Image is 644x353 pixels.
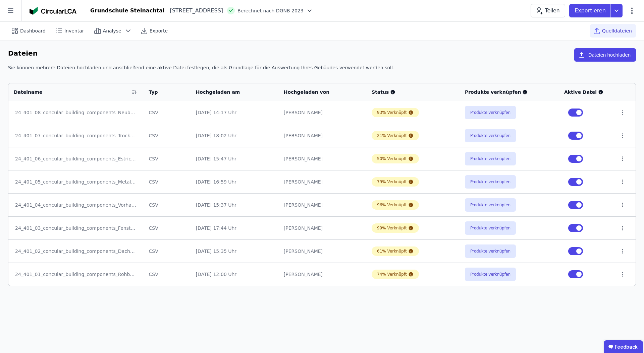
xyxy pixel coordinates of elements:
div: 24_401_08_concular_building_components_Neubau_Putz_Maler (1).xlsx [15,109,137,116]
div: CSV [149,225,185,231]
p: Exportieren [575,7,607,15]
button: Teilen [531,4,565,17]
div: Produkte verknüpfen [465,89,553,95]
div: [DATE] 18:02 Uhr [196,132,273,139]
div: Dateiname [14,89,129,95]
span: Analyse [103,27,121,34]
div: 24_401_01_concular_building_components_Rohbau.xlsx [15,271,137,278]
img: Concular [30,7,76,15]
div: [PERSON_NAME] [284,155,361,162]
div: 74% Verknüpft [377,272,407,277]
div: [DATE] 14:17 Uhr [196,109,273,116]
button: Produkte verknüpfen [465,244,516,258]
div: [PERSON_NAME] [284,179,361,185]
div: CSV [149,132,185,139]
h6: Dateien [8,48,38,59]
div: CSV [149,155,185,162]
button: Produkte verknüpfen [465,152,516,165]
div: CSV [149,271,185,278]
div: Grundschule Steinachtal [90,7,164,15]
div: 24_401_03_concular_building_components_Fenster_Alu-Türen (1).xlsx [15,225,137,231]
div: [PERSON_NAME] [284,271,361,278]
div: [DATE] 15:47 Uhr [196,155,273,162]
div: [PERSON_NAME] [284,109,361,116]
div: 24_401_07_concular_building_components_Trockenbau.xlsx [15,132,137,139]
button: Produkte verknüpfen [465,129,516,142]
div: 50% Verknüpft [377,156,407,161]
div: [DATE] 15:37 Uhr [196,202,273,208]
div: Sie können mehrere Dateien hochladen und anschließend eine aktive Datei festlegen, die als Grundl... [8,64,636,76]
div: [DATE] 16:59 Uhr [196,179,273,185]
span: Dashboard [20,27,46,34]
div: CSV [149,248,185,255]
div: Hochgeladen von [284,89,353,95]
div: [STREET_ADDRESS] [164,7,223,15]
button: Produkte verknüpfen [465,268,516,281]
button: Produkte verknüpfen [465,221,516,235]
div: 61% Verknüpft [377,249,407,254]
div: Aktive Datei [564,89,609,95]
div: CSV [149,109,185,116]
div: CSV [149,179,185,185]
div: [DATE] 15:35 Uhr [196,248,273,255]
div: Status [372,89,454,95]
button: Dateien hochladen [574,48,636,62]
div: [PERSON_NAME] [284,225,361,231]
button: Produkte verknüpfen [465,175,516,189]
div: [PERSON_NAME] [284,202,361,208]
span: Berechnet nach DGNB 2023 [237,7,304,14]
span: Inventar [64,27,84,34]
div: 79% Verknüpft [377,179,407,185]
div: 93% Verknüpft [377,110,407,115]
div: 24_401_05_concular_building_components_Metallbauarbeiten_PR-Fassade (2).xlsx [15,179,137,185]
div: 96% Verknüpft [377,202,407,208]
div: Hochgeladen am [196,89,265,95]
div: 21% Verknüpft [377,133,407,138]
span: Quelldateien [602,27,632,34]
div: 24_401_06_concular_building_components_Estrich.xlsx [15,155,137,162]
span: Exporte [150,27,168,34]
div: [DATE] 17:44 Uhr [196,225,273,231]
button: Produkte verknüpfen [465,106,516,119]
div: 99% Verknüpft [377,225,407,231]
div: CSV [149,202,185,208]
div: [PERSON_NAME] [284,132,361,139]
button: Produkte verknüpfen [465,198,516,212]
div: 24_401_02_concular_building_components_Dachdecker_Klempner_Abdichtung. (2).xlsx [15,248,137,255]
div: 24_401_04_concular_building_components_Vorhangfassaden (1).xlsx [15,202,137,208]
div: [PERSON_NAME] [284,248,361,255]
div: [DATE] 12:00 Uhr [196,271,273,278]
div: Typ [149,89,177,95]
